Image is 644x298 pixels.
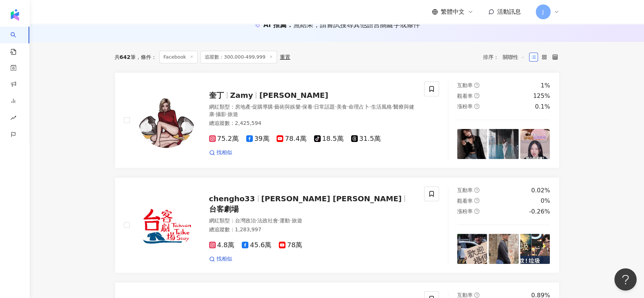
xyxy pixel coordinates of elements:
[474,104,479,109] span: question-circle
[226,111,228,117] span: ·
[489,234,519,264] img: post-image
[217,255,232,263] span: 找相似
[369,104,371,110] span: ·
[541,197,550,205] div: 0%
[337,104,347,110] span: 美食
[335,104,336,110] span: ·
[216,111,226,117] span: 攝影
[277,135,306,143] span: 78.4萬
[209,120,416,127] div: 總追蹤數 ： 2,425,594
[201,51,277,63] span: 追蹤數：300,000-499,999
[209,135,239,143] span: 75.2萬
[209,217,416,225] div: 網紅類型 ：
[279,241,302,249] span: 78萬
[474,209,479,214] span: question-circle
[474,198,479,203] span: question-circle
[280,218,290,223] span: 運動
[242,241,271,249] span: 45.6萬
[230,91,253,100] span: Zamy
[120,54,131,60] span: 642
[533,92,550,100] div: 125%
[347,104,349,110] span: ·
[10,27,25,56] a: search
[235,104,251,110] span: 房地產
[209,194,255,203] span: chengho33
[214,111,216,117] span: ·
[371,104,392,110] span: 生活風格
[217,149,232,156] span: 找相似
[10,110,16,127] span: rise
[274,104,300,110] span: 藝術與娛樂
[136,54,156,60] span: 條件 ：
[209,104,415,117] span: 醫療與健康
[235,218,256,223] span: 台灣政治
[228,111,238,117] span: 旅遊
[474,292,479,298] span: question-circle
[115,177,559,273] a: KOL Avatarchengho33[PERSON_NAME] [PERSON_NAME]台客劇場網紅類型：台灣政治·法政社會·運動·旅遊總追蹤數：1,283,9974.8萬45.6萬78萬找...
[614,268,637,291] iframe: Help Scout Beacon - Open
[457,93,473,99] span: 觀看率
[351,135,381,143] span: 31.5萬
[349,104,369,110] span: 命理占卜
[251,104,252,110] span: ·
[139,92,194,148] img: KOL Avatar
[209,226,416,234] div: 總追蹤數 ： 1,283,997
[292,218,302,223] span: 旅遊
[520,129,550,159] img: post-image
[457,103,473,109] span: 漲粉率
[457,292,473,298] span: 互動率
[457,198,473,204] span: 觀看率
[441,8,465,16] span: 繁體中文
[457,208,473,214] span: 漲粉率
[246,135,270,143] span: 39萬
[457,129,487,159] img: post-image
[313,104,314,110] span: ·
[263,20,420,29] div: AI 推薦 ：
[497,8,521,15] span: 活動訊息
[483,51,529,63] div: 排序：
[115,54,136,60] div: 共 筆
[314,135,344,143] span: 18.5萬
[290,218,291,223] span: ·
[520,234,550,264] img: post-image
[115,72,559,168] a: KOL Avatar奎丁Zamy[PERSON_NAME]網紅類型：房地產·促購導購·藝術與娛樂·保養·日常話題·美食·命理占卜·生活風格·醫療與健康·攝影·旅遊總追蹤數：2,425,59475...
[139,197,194,253] img: KOL Avatar
[474,93,479,98] span: question-circle
[457,234,487,264] img: post-image
[457,82,473,88] span: 互動率
[392,104,393,110] span: ·
[489,129,519,159] img: post-image
[300,104,302,110] span: ·
[531,186,550,195] div: 0.02%
[278,218,280,223] span: ·
[542,8,544,16] span: J
[280,54,290,60] div: 重置
[209,255,232,263] a: 找相似
[209,103,416,118] div: 網紅類型 ：
[209,205,239,213] span: 台客劇場
[209,241,235,249] span: 4.8萬
[256,218,257,223] span: ·
[302,104,313,110] span: 保養
[261,194,402,203] span: [PERSON_NAME] [PERSON_NAME]
[9,9,21,21] img: logo icon
[457,187,473,193] span: 互動率
[252,104,273,110] span: 促購導購
[209,149,232,156] a: 找相似
[257,218,278,223] span: 法政社會
[314,104,335,110] span: 日常話題
[535,103,550,111] div: 0.1%
[159,51,198,63] span: Facebook
[273,104,274,110] span: ·
[259,91,328,100] span: [PERSON_NAME]
[293,21,420,29] span: 無結果，請嘗試搜尋其他語言關鍵字或條件
[529,208,550,216] div: -0.26%
[474,188,479,193] span: question-circle
[474,83,479,88] span: question-circle
[541,82,550,90] div: 1%
[503,51,525,63] span: 關聯性
[209,91,224,100] span: 奎丁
